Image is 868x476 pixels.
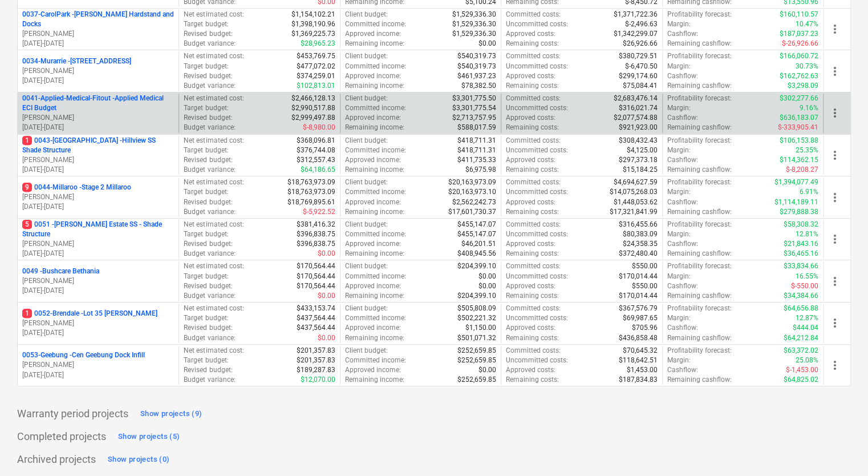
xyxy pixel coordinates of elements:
[297,146,335,155] p: $376,744.08
[667,155,698,165] p: Cashflow :
[184,291,235,301] p: Budget variance :
[345,165,404,175] p: Remaining income :
[457,155,496,165] p: $411,735.33
[297,239,335,249] p: $396,838.75
[457,261,496,271] p: $204,399.10
[667,39,732,49] p: Remaining cashflow :
[667,197,698,207] p: Cashflow :
[506,94,561,103] p: Committed costs :
[287,187,335,197] p: $18,763,973.09
[297,281,335,291] p: $170,564.44
[506,197,555,207] p: Approved costs :
[506,178,561,187] p: Committed costs :
[345,103,406,113] p: Committed income :
[184,123,235,132] p: Budget variance :
[780,94,818,103] p: $302,277.66
[184,155,232,165] p: Revised budget :
[452,29,496,39] p: $1,529,336.30
[345,313,406,323] p: Committed income :
[448,178,496,187] p: $20,163,973.09
[345,272,406,281] p: Committed income :
[22,10,174,29] p: 0037-CarolPark - [PERSON_NAME] Hardstand and Docks
[22,249,174,259] p: [DATE] - [DATE]
[623,165,658,175] p: $15,184.25
[614,197,658,207] p: $1,448,053.62
[184,113,232,123] p: Revised budget :
[457,220,496,229] p: $455,147.07
[452,103,496,113] p: $3,301,775.54
[614,10,658,19] p: $1,371,722.36
[796,62,818,71] p: 30.73%
[184,51,244,61] p: Net estimated cost :
[667,291,732,301] p: Remaining cashflow :
[345,39,404,49] p: Remaining income :
[22,328,174,338] p: [DATE] - [DATE]
[345,187,406,197] p: Committed income :
[137,405,205,423] button: Show projects (9)
[667,10,732,19] p: Profitability forecast :
[297,81,335,91] p: $102,813.01
[506,313,568,323] p: Uncommitted costs :
[828,22,842,36] span: more_vert
[780,71,818,81] p: $162,762.63
[506,113,555,123] p: Approved costs :
[184,103,228,113] p: Target budget :
[623,39,658,49] p: $26,926.66
[780,155,818,165] p: $114,362.15
[448,207,496,217] p: $17,601,730.37
[828,64,842,78] span: more_vert
[782,39,818,49] p: $-26,926.66
[796,272,818,281] p: 16.55%
[22,309,32,318] span: 1
[627,146,658,155] p: $4,125.00
[784,304,818,313] p: $64,656.88
[22,183,174,212] div: 90044-Millaroo -Stage 2 Millaroo[PERSON_NAME][DATE]-[DATE]
[22,192,174,202] p: [PERSON_NAME]
[619,291,658,301] p: $170,014.44
[291,94,335,103] p: $2,466,128.13
[780,207,818,217] p: $279,888.38
[22,136,174,155] p: 0043-[GEOGRAPHIC_DATA] - Hillview SS Shade Structure
[506,229,568,239] p: Uncommitted costs :
[345,81,404,91] p: Remaining income :
[22,57,131,66] p: 0034-Murarrie - [STREET_ADDRESS]
[345,71,401,81] p: Approved income :
[791,281,818,291] p: $-550.00
[780,136,818,146] p: $106,153.88
[22,350,145,360] p: 0053-Geebung - Cen Geebung Dock Infill
[796,19,818,29] p: 10.47%
[22,309,157,318] p: 0052-Brendale - Lot 35 [PERSON_NAME]
[457,229,496,239] p: $455,147.07
[22,239,174,249] p: [PERSON_NAME]
[457,62,496,71] p: $540,319.73
[774,197,818,207] p: $1,114,189.11
[619,51,658,61] p: $380,729.51
[506,19,568,29] p: Uncommitted costs :
[828,232,842,246] span: more_vert
[184,281,232,291] p: Revised budget :
[614,178,658,187] p: $4,694,627.59
[184,261,244,271] p: Net estimated cost :
[297,136,335,146] p: $368,096.81
[619,155,658,165] p: $297,373.18
[457,304,496,313] p: $505,808.09
[632,281,658,291] p: $550.00
[457,51,496,61] p: $540,319.73
[619,304,658,313] p: $367,576.79
[345,220,388,229] p: Client budget :
[478,281,496,291] p: $0.00
[506,71,555,81] p: Approved costs :
[828,316,842,330] span: more_vert
[140,408,202,421] div: Show projects (9)
[22,136,32,145] span: 1
[345,136,388,146] p: Client budget :
[506,136,561,146] p: Committed costs :
[345,281,401,291] p: Approved income :
[297,313,335,323] p: $437,564.44
[297,220,335,229] p: $381,416.32
[297,261,335,271] p: $170,564.44
[301,165,335,175] p: $64,186.65
[667,249,732,259] p: Remaining cashflow :
[184,272,228,281] p: Target budget :
[22,318,174,328] p: [PERSON_NAME]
